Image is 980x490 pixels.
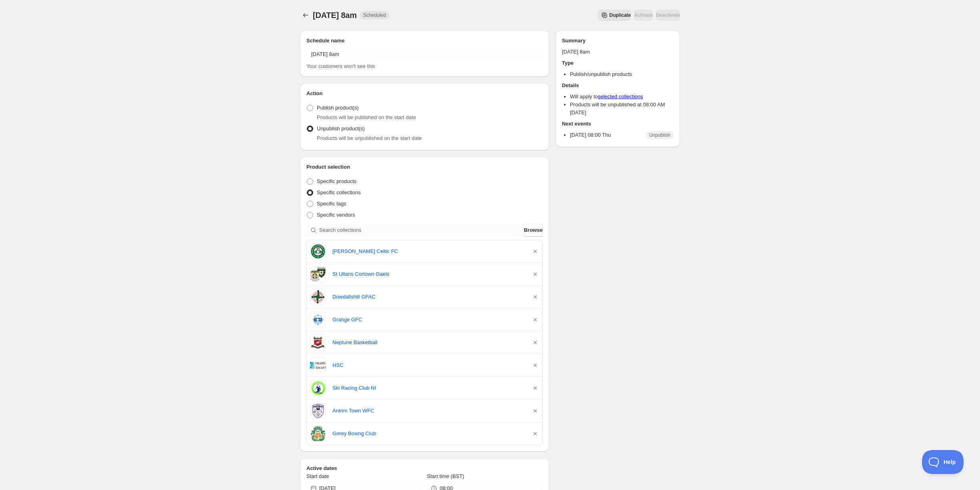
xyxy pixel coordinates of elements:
button: Browse [524,224,543,237]
a: selected collections [598,94,643,100]
a: Neptune Basketball [332,339,525,347]
a: St Ultans Cortown Gaels [332,270,525,278]
span: Publish product(s) [317,105,359,111]
span: Unpublish product(s) [317,125,365,131]
h2: Product selection [306,163,543,171]
span: Specific products [317,178,356,184]
li: Publish/unpublish products [570,70,674,78]
p: [DATE] 08:00 Thu [570,131,611,139]
span: Specific vendors [317,212,355,218]
a: Grange GFC [332,316,525,324]
span: Specific collections [317,189,361,195]
span: Start time (BST) [427,473,464,479]
h2: Action [306,90,543,98]
p: [DATE] 8am [562,48,674,56]
a: Antrim Town WFC [332,407,525,415]
span: Products will be published on the start date [317,114,416,120]
button: Secondary action label [598,10,631,21]
a: [PERSON_NAME] Celtic FC [332,247,525,255]
span: Start date [306,473,329,479]
li: Will apply to [570,93,674,101]
span: Your customers won't see this [306,63,375,69]
h2: Next events [562,120,674,128]
iframe: Toggle Customer Support [922,450,964,474]
h2: Type [562,59,674,67]
a: HSC [332,361,525,369]
a: Gorey Boxing Club [332,430,525,438]
span: Duplicate [609,12,631,18]
span: Browse [524,226,543,234]
span: Products will be unpublished on the start date [317,135,422,141]
span: [DATE] 8am [313,11,357,20]
a: Dowdallshill GFAC [332,293,525,301]
a: Ski Racing Club NI [332,384,525,392]
span: Unpublish [649,132,670,138]
li: Products will be unpublished at 08:00 AM [DATE] [570,101,674,117]
span: Scheduled [363,12,386,18]
h2: Details [562,82,674,90]
h2: Active dates [306,464,543,472]
span: Specific tags [317,201,346,207]
h2: Schedule name [306,37,543,45]
h2: Summary [562,37,674,45]
button: Schedules [300,10,311,21]
input: Search collections [319,224,522,237]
